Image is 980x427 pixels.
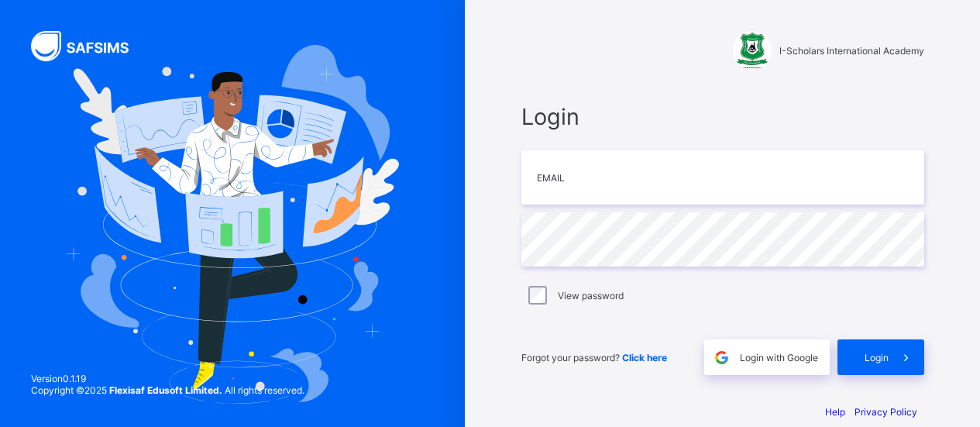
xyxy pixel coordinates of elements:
[31,373,304,384] span: Version 0.1.19
[622,352,667,363] a: Click here
[521,352,667,363] span: Forgot your password?
[854,406,917,418] a: Privacy Policy
[109,384,222,396] strong: Flexisaf Edusoft Limited.
[779,45,924,57] span: I-Scholars International Academy
[713,349,731,367] img: google.396cfc9801f0270233282035f929180a.svg
[521,103,924,130] span: Login
[740,352,818,363] span: Login with Google
[66,45,400,404] img: Hero Image
[825,406,845,418] a: Help
[31,31,147,61] img: SAFSIMS Logo
[31,384,304,396] span: Copyright © 2025 All rights reserved.
[865,352,889,363] span: Login
[558,290,624,301] label: View password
